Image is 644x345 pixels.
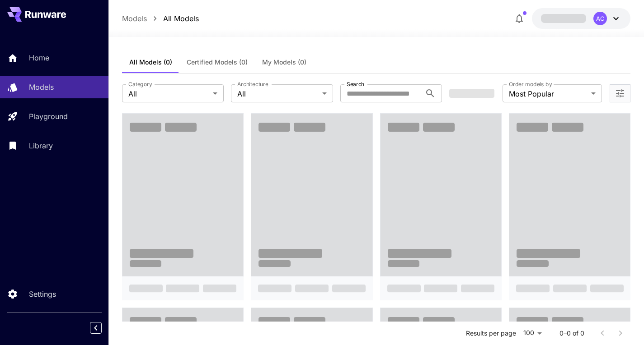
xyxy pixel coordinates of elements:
[128,88,210,99] span: All
[347,80,364,88] label: Search
[29,289,56,299] p: Settings
[163,13,199,24] a: All Models
[128,80,152,88] label: Category
[237,88,319,99] span: All
[29,140,53,151] p: Library
[593,12,607,25] div: AC
[122,13,199,24] nav: breadcrumb
[187,58,248,66] span: Certified Models (0)
[466,329,516,338] p: Results per page
[559,329,584,338] p: 0–0 of 0
[29,52,49,63] p: Home
[237,80,268,88] label: Architecture
[97,320,108,336] div: Collapse sidebar
[29,111,68,122] p: Playground
[532,8,630,29] button: AC
[129,58,172,66] span: All Models (0)
[29,82,54,92] p: Models
[520,327,545,340] div: 100
[509,88,588,99] span: Most Popular
[615,88,625,99] button: Open more filters
[262,58,306,66] span: My Models (0)
[122,13,147,24] a: Models
[509,80,552,88] label: Order models by
[90,322,102,334] button: Collapse sidebar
